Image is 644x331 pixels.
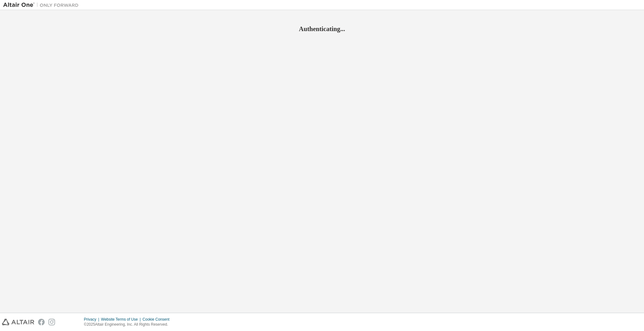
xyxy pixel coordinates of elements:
img: Altair One [3,2,82,8]
img: facebook.svg [38,319,45,325]
div: Privacy [84,317,101,322]
p: © 2025 Altair Engineering, Inc. All Rights Reserved. [84,322,173,327]
div: Website Terms of Use [101,317,142,322]
img: altair_logo.svg [2,319,34,325]
img: instagram.svg [48,319,55,325]
div: Cookie Consent [142,317,173,322]
h2: Authenticating... [3,25,641,33]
